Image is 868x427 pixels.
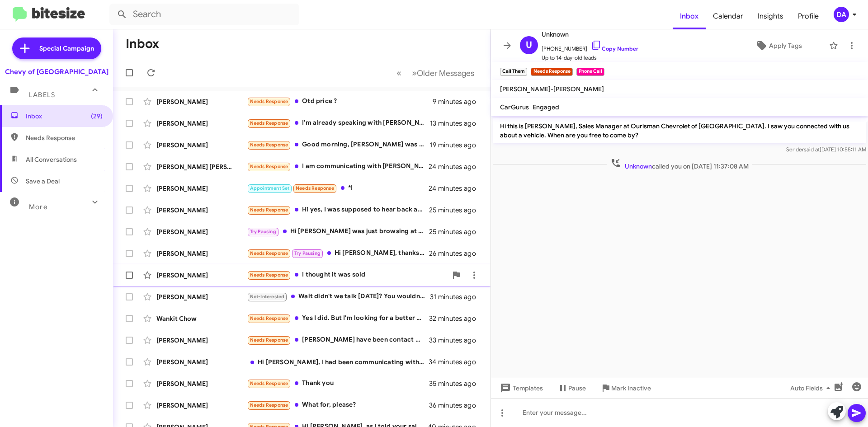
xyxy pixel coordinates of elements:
[26,112,103,121] span: Inbox
[790,380,834,396] span: Auto Fields
[250,229,276,235] span: Try Pausing
[417,68,474,78] span: Older Messages
[156,336,247,345] div: [PERSON_NAME]
[156,206,247,215] div: [PERSON_NAME]
[429,162,483,171] div: 24 minutes ago
[500,103,529,111] span: CarGurus
[294,250,321,256] span: Try Pausing
[247,378,429,389] div: Thank you
[430,119,483,128] div: 13 minutes ago
[500,85,604,93] span: [PERSON_NAME]-[PERSON_NAME]
[433,97,483,106] div: 9 minutes ago
[156,162,247,171] div: [PERSON_NAME] [PERSON_NAME]
[126,37,159,51] h1: Inbox
[247,118,430,128] div: I'm already speaking with [PERSON_NAME] about it, thanks
[156,314,247,323] div: Wankit Chow
[250,294,285,300] span: Not-Interested
[247,140,430,150] div: Good morning, [PERSON_NAME] was working with [PERSON_NAME] and over the weekend i send him all pi...
[250,99,288,104] span: Needs Response
[783,380,841,396] button: Auto Fields
[576,68,604,76] small: Phone Call
[156,141,247,150] div: [PERSON_NAME]
[156,271,247,280] div: [PERSON_NAME]
[156,379,247,388] div: [PERSON_NAME]
[429,401,483,410] div: 36 minutes ago
[493,118,866,143] p: Hi this is [PERSON_NAME], Sales Manager at Ourisman Chevrolet of [GEOGRAPHIC_DATA]. I saw you con...
[500,68,527,76] small: Call Them
[568,380,586,396] span: Pause
[429,314,483,323] div: 32 minutes ago
[607,158,752,171] span: called you on [DATE] 11:37:08 AM
[247,205,429,215] div: Hi yes, I was supposed to hear back about this truck, I was asking if it had the electric shifter...
[247,335,429,345] div: [PERSON_NAME] have been contact with a [PERSON_NAME] from your dealership. I am coming in later [...
[156,119,247,128] div: [PERSON_NAME]
[156,97,247,106] div: [PERSON_NAME]
[804,146,820,153] span: said at
[429,249,483,258] div: 26 minutes ago
[429,227,483,236] div: 25 minutes ago
[406,64,480,82] button: Next
[247,248,429,258] div: Hi [PERSON_NAME], thanks for reaching out. My wife and I are trying to figure out common availabi...
[250,337,288,343] span: Needs Response
[247,400,429,410] div: What for, please?
[533,103,559,111] span: Engaged
[250,402,288,408] span: Needs Response
[39,44,94,53] span: Special Campaign
[429,357,483,366] div: 34 minutes ago
[250,272,288,278] span: Needs Response
[611,380,651,396] span: Mark Inactive
[26,133,103,142] span: Needs Response
[412,67,417,79] span: »
[430,292,483,301] div: 31 minutes ago
[156,357,247,366] div: [PERSON_NAME]
[732,38,825,54] button: Apply Tags
[247,161,429,172] div: I am communicating with [PERSON_NAME]. Only interested in the base model equinox ev. Let me know ...
[550,380,593,396] button: Pause
[429,379,483,388] div: 35 minutes ago
[498,380,543,396] span: Templates
[429,184,483,193] div: 24 minutes ago
[391,64,407,82] button: Previous
[296,185,334,191] span: Needs Response
[156,227,247,236] div: [PERSON_NAME]
[430,141,483,150] div: 19 minutes ago
[250,185,290,191] span: Appointment Set
[542,40,638,53] span: [PHONE_NUMBER]
[625,162,652,170] span: Unknown
[91,112,103,121] span: (29)
[429,206,483,215] div: 25 minutes ago
[786,146,866,153] span: Sender [DATE] 10:55:11 AM
[706,3,750,29] a: Calendar
[542,53,638,62] span: Up to 14-day-old leads
[250,120,288,126] span: Needs Response
[26,155,77,164] span: All Conversations
[247,226,429,237] div: Hi [PERSON_NAME] was just browsing at the inventory I am interested in the [GEOGRAPHIC_DATA] I'll...
[750,3,791,29] a: Insights
[29,91,55,99] span: Labels
[392,64,480,82] nav: Page navigation example
[396,67,401,79] span: «
[542,29,638,40] span: Unknown
[12,38,101,59] a: Special Campaign
[156,184,247,193] div: [PERSON_NAME]
[593,380,658,396] button: Mark Inactive
[250,380,288,386] span: Needs Response
[250,250,288,256] span: Needs Response
[247,357,429,366] div: Hi [PERSON_NAME], I had been communicating with [PERSON_NAME] and had sent some information. I ne...
[109,4,299,25] input: Search
[769,38,802,54] span: Apply Tags
[673,3,706,29] a: Inbox
[834,7,849,22] div: DA
[250,315,288,321] span: Needs Response
[250,142,288,148] span: Needs Response
[247,96,433,107] div: Otd price ?
[250,207,288,213] span: Needs Response
[791,3,826,29] a: Profile
[826,7,858,22] button: DA
[526,38,532,52] span: U
[29,203,47,211] span: More
[156,292,247,301] div: [PERSON_NAME]
[5,67,108,76] div: Chevy of [GEOGRAPHIC_DATA]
